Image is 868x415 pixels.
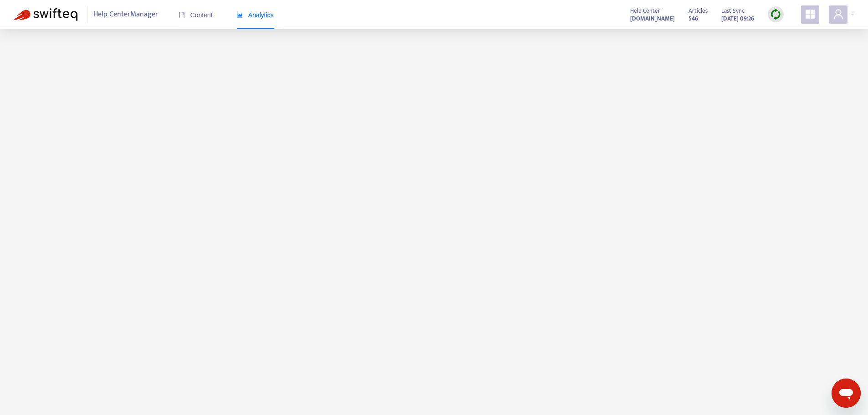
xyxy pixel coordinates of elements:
span: area-chart [236,12,243,18]
iframe: Button to launch messaging window [832,379,861,408]
a: [DOMAIN_NAME] [630,13,675,24]
span: Articles [688,6,708,16]
span: Last Sync [721,6,745,16]
strong: [DOMAIN_NAME] [630,14,675,24]
span: Help Center [630,6,660,16]
span: Analytics [236,11,274,19]
strong: 546 [688,14,698,24]
img: sync.dc5367851b00ba804db3.png [770,9,781,20]
span: user [833,9,844,20]
span: book [179,12,185,18]
img: Swifteq [14,8,77,21]
span: Content [179,11,213,19]
span: appstore [805,9,816,20]
strong: [DATE] 09:26 [721,14,754,24]
span: Help Center Manager [93,6,158,23]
